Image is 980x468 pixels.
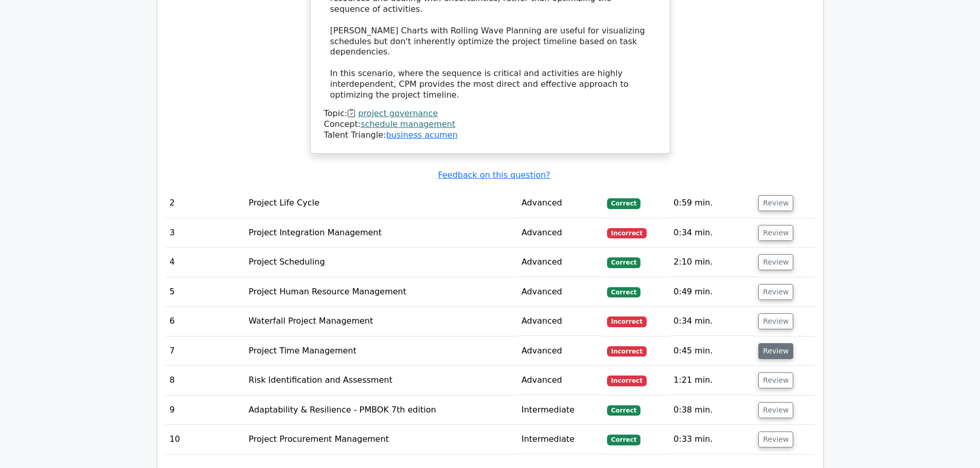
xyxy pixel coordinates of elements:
a: business acumen [386,130,457,140]
td: Advanced [518,218,603,248]
td: 2 [166,189,245,218]
td: Project Human Resource Management [244,277,517,307]
a: schedule management [361,119,455,129]
button: Review [758,225,793,241]
div: Concept: [324,119,656,130]
span: Correct [607,287,640,297]
td: Advanced [518,248,603,277]
td: 0:38 min. [669,396,754,425]
td: 0:45 min. [669,336,754,366]
button: Review [758,195,793,211]
div: Topic: [324,108,656,119]
button: Review [758,284,793,300]
td: 0:49 min. [669,277,754,307]
td: 0:34 min. [669,218,754,248]
td: 7 [166,336,245,366]
button: Review [758,313,793,329]
td: Project Life Cycle [244,189,517,218]
td: Advanced [518,307,603,336]
td: 3 [166,218,245,248]
td: 4 [166,248,245,277]
td: 0:34 min. [669,307,754,336]
td: Intermediate [518,396,603,425]
span: Correct [607,198,640,209]
span: Correct [607,257,640,268]
td: 8 [166,366,245,395]
td: 2:10 min. [669,248,754,277]
span: Incorrect [607,228,647,238]
button: Review [758,432,793,447]
td: Advanced [518,189,603,218]
button: Review [758,254,793,270]
div: Talent Triangle: [324,108,656,140]
td: 10 [166,425,245,454]
td: 6 [166,307,245,336]
td: 0:59 min. [669,189,754,218]
span: Correct [607,435,640,445]
td: Advanced [518,336,603,366]
a: project governance [358,108,438,118]
td: 1:21 min. [669,366,754,395]
span: Incorrect [607,346,647,357]
button: Review [758,402,793,418]
button: Review [758,372,793,388]
td: 5 [166,277,245,307]
td: Intermediate [518,425,603,454]
a: Feedback on this question? [438,170,550,180]
td: Advanced [518,366,603,395]
td: Project Scheduling [244,248,517,277]
td: Adaptability & Resilience - PMBOK 7th edition [244,396,517,425]
span: Correct [607,405,640,416]
td: 0:33 min. [669,425,754,454]
td: Advanced [518,277,603,307]
td: Project Time Management [244,336,517,366]
button: Review [758,343,793,359]
span: Incorrect [607,376,647,386]
td: Project Integration Management [244,218,517,248]
td: Waterfall Project Management [244,307,517,336]
td: Risk Identification and Assessment [244,366,517,395]
span: Incorrect [607,316,647,327]
td: Project Procurement Management [244,425,517,454]
td: 9 [166,396,245,425]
